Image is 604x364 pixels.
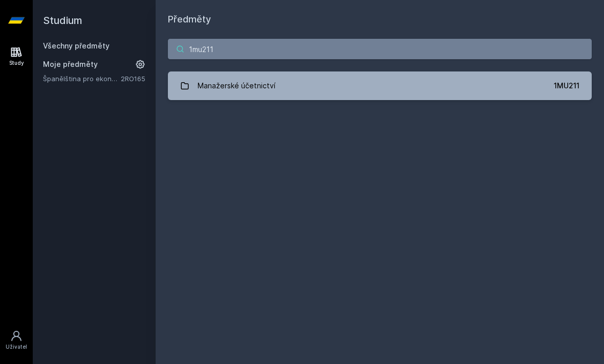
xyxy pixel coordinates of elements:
a: Uživatel [2,325,31,356]
h1: Předměty [168,12,592,27]
div: Manažerské účetnictví [198,76,275,96]
a: Španělština pro ekonomy - středně pokročilá úroveň 1 (A2/B1) [43,74,121,84]
a: Manažerské účetnictví 1MU211 [168,71,592,100]
span: Moje předměty [43,59,98,69]
a: 2RO165 [121,75,145,83]
div: Study [9,59,24,67]
a: Study [2,41,31,72]
a: Všechny předměty [43,41,110,50]
input: Název nebo ident předmětu… [168,39,592,59]
div: 1MU211 [554,81,579,91]
div: Uživatel [6,343,27,351]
